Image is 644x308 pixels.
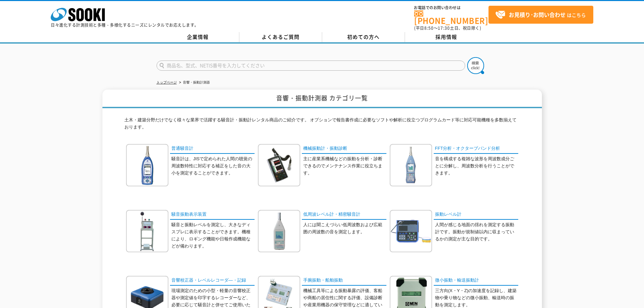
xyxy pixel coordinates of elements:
span: 8:50 [424,25,434,31]
img: 振動レベル計 [390,210,432,252]
a: トップページ [157,80,177,84]
span: はこちら [495,10,586,20]
span: お電話でのお問い合わせは [414,6,488,10]
a: よくあるご質問 [239,32,322,42]
p: 人には聞こえづらい低周波数および広範囲の周波数の音を測定します。 [303,221,386,236]
p: 人間が感じる地面の揺れを測定する振動計です。振動が規制値以内に収まっているかの測定が主な目的です。 [435,221,518,242]
li: 音響・振動計測器 [178,79,210,86]
input: 商品名、型式、NETIS番号を入力してください [157,61,465,71]
img: 機械振動計・振動診断 [258,144,300,186]
p: 騒音と振動レベルを測定し、大きなディスプレに表示することができます。機種により、ロギング機能や日報作成機能などが備わります。 [171,221,255,250]
p: 騒音計は、JISで定められた人間の聴覚の周波数特性に対応する補正をした音の大小を測定することができます。 [171,156,255,176]
img: btn_search.png [467,57,484,74]
p: 主に産業系機械などの振動を分析・診断できるのでメンテナンス作業に役立ちます。 [303,156,386,176]
a: 騒音振動表示装置 [170,210,255,220]
a: 初めての方へ [322,32,405,42]
a: 機械振動計・振動診断 [302,144,386,154]
a: FFT分析・オクターブバンド分析 [434,144,518,154]
p: 土木・建築分野だけでなく様々な業界で活躍する騒音計・振動計レンタル商品のご紹介です。 オプションで報告書作成に必要なソフトや解析に役立つプログラムカード等に対応可能機種を多数揃えております。 [124,117,520,134]
a: 企業情報 [157,32,239,42]
a: 音響校正器・レベルレコーダ―・記録 [170,276,255,286]
a: 手腕振動・船舶振動 [302,276,386,286]
p: 音を構成する複雑な波形を周波数成分ごとに分解し、周波数分析を行うことができます。 [435,156,518,176]
a: 振動レベル計 [434,210,518,220]
strong: お見積り･お問い合わせ [509,10,566,19]
img: FFT分析・オクターブバンド分析 [390,144,432,186]
span: 初めての方へ [347,33,380,41]
span: (平日 ～ 土日、祝日除く) [414,25,481,31]
h1: 音響・振動計測器 カテゴリ一覧 [102,90,542,108]
a: 低周波レベル計・精密騒音計 [302,210,386,220]
a: お見積り･お問い合わせはこちら [488,6,593,24]
a: [PHONE_NUMBER] [414,10,488,24]
img: 低周波レベル計・精密騒音計 [258,210,300,252]
img: 普通騒音計 [126,144,168,186]
span: 17:30 [438,25,450,31]
img: 騒音振動表示装置 [126,210,168,252]
p: 日々進化する計測技術と多種・多様化するニーズにレンタルでお応えします。 [51,23,199,27]
a: 採用情報 [405,32,488,42]
a: 微小振動・輸送振動計 [434,276,518,286]
a: 普通騒音計 [170,144,255,154]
